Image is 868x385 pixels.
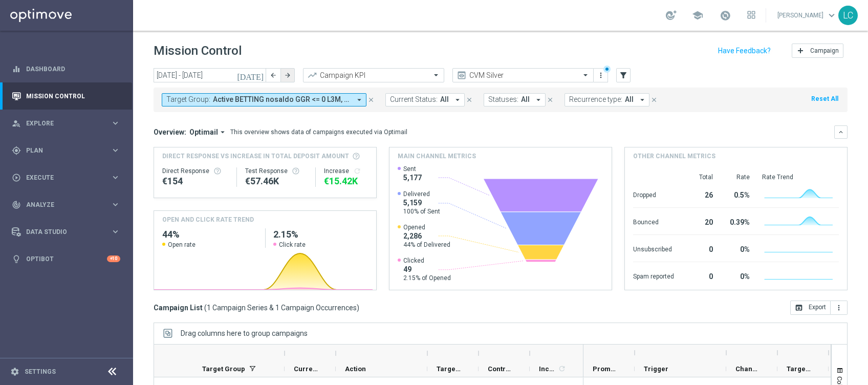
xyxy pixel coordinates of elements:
[547,96,554,103] i: close
[12,173,21,182] i: play_circle_outline
[11,119,121,127] button: person_search Explore keyboard_arrow_right
[649,94,659,105] button: close
[403,256,451,265] span: Clicked
[235,68,266,83] button: [DATE]
[403,231,450,241] span: 2,286
[565,93,649,106] button: Recurrence type: All arrow_drop_down
[12,200,111,209] div: Analyze
[11,65,121,73] div: equalizer Dashboard
[633,267,674,284] div: Spam reported
[11,146,121,155] div: gps_fixed Plan keyboard_arrow_right
[355,95,364,104] i: arrow_drop_down
[597,71,605,79] i: more_vert
[835,304,843,312] i: more_vert
[284,72,291,79] i: arrow_forward
[111,200,120,209] i: keyboard_arrow_right
[725,267,750,284] div: 0%
[810,47,839,54] span: Campaign
[11,201,121,209] button: track_changes Analyze keyboard_arrow_right
[10,367,19,376] i: settings
[162,228,257,241] h2: 44%
[725,240,750,256] div: 0%
[619,71,628,80] i: filter_alt
[593,365,617,373] span: Promotions
[270,72,277,79] i: arrow_back
[25,369,56,375] a: Settings
[181,329,308,337] span: Drag columns here to group campaigns
[26,245,107,272] a: Optibot
[390,95,438,104] span: Current Status:
[12,119,21,128] i: person_search
[838,6,858,25] div: LC
[279,241,306,249] span: Click rate
[162,175,228,187] div: €154
[366,94,376,105] button: close
[810,93,839,104] button: Reset All
[521,95,530,104] span: All
[11,92,121,100] button: Mission Control
[686,173,713,181] div: Total
[345,365,366,373] span: Action
[792,44,843,58] button: add Campaign
[725,173,750,181] div: Rate
[280,68,295,82] button: arrow_forward
[403,190,440,198] span: Delivered
[686,267,713,284] div: 0
[181,329,308,337] div: Row Groups
[162,152,349,161] span: Direct Response VS Increase In Total Deposit Amount
[539,365,556,373] span: Increase
[452,68,594,82] ng-select: CVM Silver
[166,95,210,104] span: Target Group:
[403,223,450,231] span: Opened
[154,127,186,137] h3: Overview:
[11,255,121,263] button: lightbulb Optibot +10
[111,227,120,237] i: keyboard_arrow_right
[633,213,674,229] div: Bounced
[12,82,120,110] div: Mission Control
[12,65,21,74] i: equalizer
[534,95,543,104] i: arrow_drop_down
[718,47,771,54] input: Have Feedback?
[453,95,462,104] i: arrow_drop_down
[403,173,422,182] span: 5,177
[245,175,307,187] div: €57,456
[385,93,465,106] button: Current Status: All arrow_drop_down
[162,93,366,106] button: Target Group: Active BETTING nosaldo GGR <= 0 L3M, Active BETTING saldo GGR <= 0 L3M arrow_drop_down
[735,365,760,373] span: Channel
[11,174,121,182] div: play_circle_outline Execute keyboard_arrow_right
[154,303,359,312] h3: Campaign List
[357,303,359,312] span: )
[644,365,668,373] span: Trigger
[457,70,467,80] i: preview
[237,71,265,80] i: [DATE]
[218,127,227,137] i: arrow_drop_down
[603,66,611,73] div: There are unsaved changes
[398,152,476,161] h4: Main channel metrics
[437,365,461,373] span: Targeted Customers
[616,68,631,82] button: filter_alt
[790,303,848,311] multiple-options-button: Export to CSV
[466,96,473,103] i: close
[826,10,837,21] span: keyboard_arrow_down
[403,165,422,173] span: Sent
[484,93,546,106] button: Statuses: All arrow_drop_down
[12,146,21,155] i: gps_fixed
[162,215,254,224] h4: OPEN AND CLICK RATE TREND
[162,167,228,175] div: Direct Response
[569,95,622,104] span: Recurrence type:
[12,173,111,182] div: Execute
[154,44,242,58] h1: Mission Control
[837,129,844,136] i: keyboard_arrow_down
[12,254,21,264] i: lightbulb
[12,245,120,272] div: Optibot
[403,274,451,282] span: 2.15% of Opened
[26,55,120,82] a: Dashboard
[294,365,318,373] span: Current Status
[307,70,317,80] i: trending_up
[440,95,449,104] span: All
[403,241,450,249] span: 44% of Delivered
[12,227,111,237] div: Data Studio
[633,240,674,256] div: Unsubscribed
[266,68,280,82] button: arrow_back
